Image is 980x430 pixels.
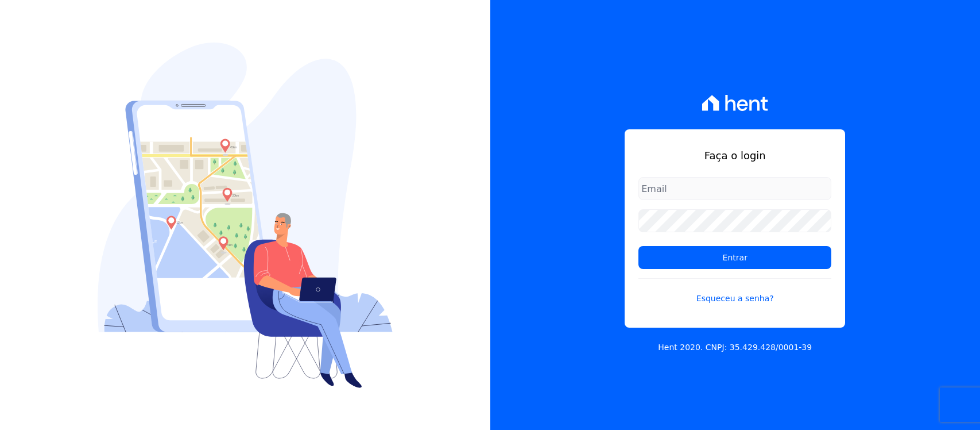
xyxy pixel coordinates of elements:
a: Esqueceu a senha? [638,278,831,305]
input: Entrar [638,246,831,269]
img: Login [98,43,393,388]
p: Hent 2020. CNPJ: 35.429.428/0001-39 [658,341,812,354]
h1: Faça o login [638,148,831,163]
input: Email [638,177,831,200]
